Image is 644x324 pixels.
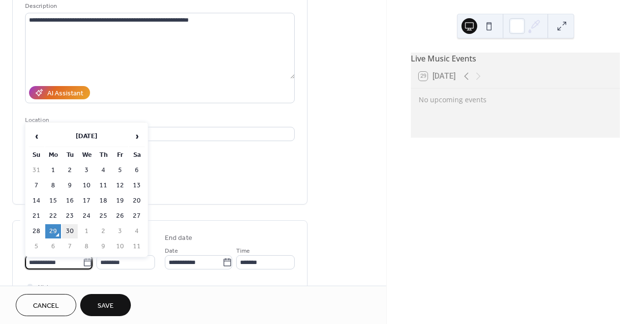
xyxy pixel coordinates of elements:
td: 31 [29,163,44,177]
th: [DATE] [45,126,128,147]
td: 7 [62,239,78,254]
button: AI Assistant [29,86,90,99]
td: 29 [45,224,61,238]
td: 4 [129,224,145,238]
td: 11 [129,239,145,254]
button: Save [80,294,131,316]
th: Tu [62,148,78,162]
div: Live Music Events [411,53,620,64]
td: 13 [129,178,145,193]
span: Save [97,301,114,311]
div: End date [165,233,192,243]
td: 24 [79,209,94,223]
div: Location [25,115,293,125]
td: 10 [112,239,128,254]
span: Cancel [33,301,59,311]
td: 4 [95,163,111,177]
td: 15 [45,194,61,208]
td: 20 [129,194,145,208]
div: AI Assistant [47,88,83,99]
td: 6 [45,239,61,254]
td: 17 [79,194,94,208]
td: 3 [112,224,128,238]
td: 23 [62,209,78,223]
td: 9 [62,178,78,193]
th: Th [95,148,111,162]
th: Fr [112,148,128,162]
td: 8 [45,178,61,193]
span: ‹ [29,126,44,146]
td: 26 [112,209,128,223]
td: 9 [95,239,111,254]
td: 27 [129,209,145,223]
td: 12 [112,178,128,193]
td: 3 [79,163,94,177]
td: 5 [112,163,128,177]
td: 18 [95,194,111,208]
td: 14 [29,194,44,208]
span: Date [165,246,178,256]
td: 10 [79,178,94,193]
th: Mo [45,148,61,162]
td: 21 [29,209,44,223]
div: No upcoming events [419,94,612,105]
span: Time [236,246,250,256]
th: Su [29,148,44,162]
td: 2 [95,224,111,238]
td: 11 [95,178,111,193]
td: 5 [29,239,44,254]
td: 6 [129,163,145,177]
div: Description [25,1,293,11]
td: 2 [62,163,78,177]
th: We [79,148,94,162]
span: › [129,126,144,146]
th: Sa [129,148,145,162]
td: 22 [45,209,61,223]
td: 1 [45,163,61,177]
td: 7 [29,178,44,193]
td: 16 [62,194,78,208]
td: 25 [95,209,111,223]
button: Cancel [16,294,76,316]
td: 1 [79,224,94,238]
span: All day [37,282,54,293]
td: 28 [29,224,44,238]
td: 30 [62,224,78,238]
td: 19 [112,194,128,208]
td: 8 [79,239,94,254]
